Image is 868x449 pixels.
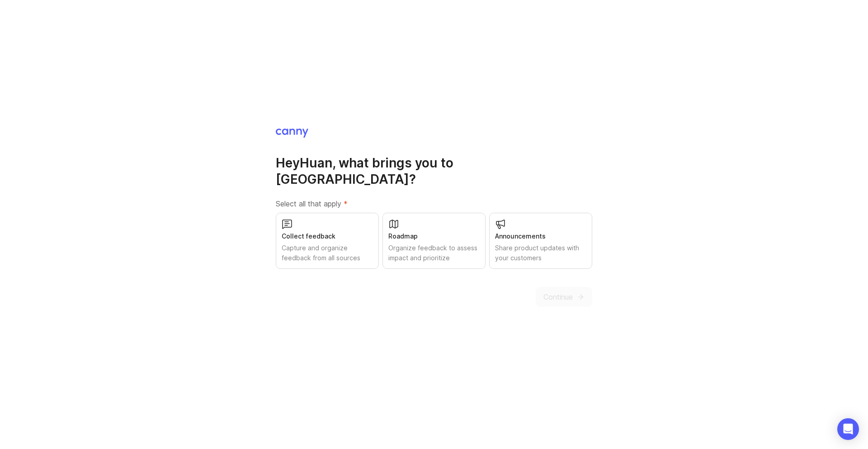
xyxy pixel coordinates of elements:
div: Capture and organize feedback from all sources [282,243,373,263]
button: RoadmapOrganize feedback to assess impact and prioritize [382,213,486,269]
label: Select all that apply [276,198,592,209]
div: Collect feedback [282,231,373,241]
div: Organize feedback to assess impact and prioritize [388,243,480,263]
button: Collect feedbackCapture and organize feedback from all sources [276,213,379,269]
button: AnnouncementsShare product updates with your customers [489,213,592,269]
div: Share product updates with your customers [495,243,586,263]
h1: Hey Huan , what brings you to [GEOGRAPHIC_DATA]? [276,155,592,187]
div: Roadmap [388,231,480,241]
div: Open Intercom Messenger [837,418,859,440]
img: Canny Home [276,129,308,138]
div: Announcements [495,231,586,241]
